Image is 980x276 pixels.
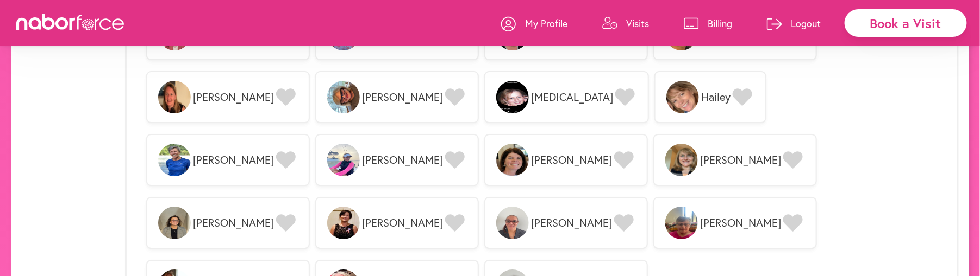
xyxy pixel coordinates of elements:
[665,144,698,176] img: byJ84kbPRsWKqOQWUkZI
[531,153,612,166] span: [PERSON_NAME]
[362,216,443,229] span: [PERSON_NAME]
[158,81,191,113] img: 6NbhprSsSrSUXzyigQdK
[700,216,781,229] span: [PERSON_NAME]
[193,216,274,229] span: [PERSON_NAME]
[193,153,274,166] span: [PERSON_NAME]
[525,17,567,30] p: My Profile
[327,207,360,239] img: M2XvqHNQfeUMXCwSg2qj
[501,7,567,40] a: My Profile
[327,81,360,113] img: YFPqCchdRICFy5pHZn0A
[496,207,529,239] img: 7GNt1HXS0SDqpBX5bU1A
[531,216,612,229] span: [PERSON_NAME]
[193,91,274,104] span: [PERSON_NAME]
[496,144,529,176] img: hqY6ugUbRsu6hdvfTDoO
[531,91,613,104] span: [MEDICAL_DATA]
[362,91,443,104] span: [PERSON_NAME]
[327,144,360,176] img: RXF8JsSAQFKf6zumgmjF
[701,91,731,104] span: Hailey
[158,207,191,239] img: 3DM7HKwvRaGh9uFwmxjd
[791,17,821,30] p: Logout
[496,81,529,113] img: nqXWHAgsSNazjFNNylcT
[362,153,443,166] span: [PERSON_NAME]
[158,144,191,176] img: WRnYJr3WRtS4x25cTdKr
[767,7,821,40] a: Logout
[700,153,781,166] span: [PERSON_NAME]
[684,7,732,40] a: Billing
[602,7,649,40] a: Visits
[708,17,732,30] p: Billing
[845,9,967,37] div: Book a Visit
[626,17,649,30] p: Visits
[666,81,699,113] img: hBfeKKjaTne2XQ9nZHvD
[665,207,698,239] img: OFi12FHER4uRHiCgU39N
